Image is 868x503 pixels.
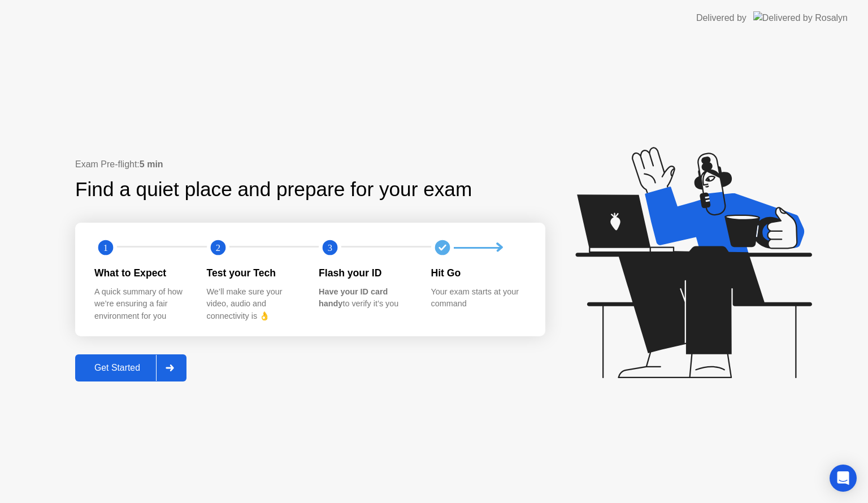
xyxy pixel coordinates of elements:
div: Hit Go [431,266,526,280]
div: to verify it’s you [319,286,413,310]
button: Get Started [75,354,186,381]
b: Have your ID card handy [319,287,388,309]
b: 5 min [140,159,163,169]
div: Exam Pre-flight: [75,158,545,171]
div: A quick summary of how we’re ensuring a fair environment for you [94,286,189,323]
div: Flash your ID [319,266,413,280]
div: Delivered by [696,11,747,25]
div: Your exam starts at your command [431,286,526,310]
div: Find a quiet place and prepare for your exam [75,175,474,205]
div: Open Intercom Messenger [830,465,857,492]
text: 1 [103,242,108,253]
div: Test your Tech [207,266,301,280]
div: Get Started [79,363,156,373]
div: We’ll make sure your video, audio and connectivity is 👌 [207,286,301,323]
text: 3 [328,242,332,253]
img: Delivered by Rosalyn [753,11,848,24]
text: 2 [215,242,220,253]
div: What to Expect [94,266,189,280]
